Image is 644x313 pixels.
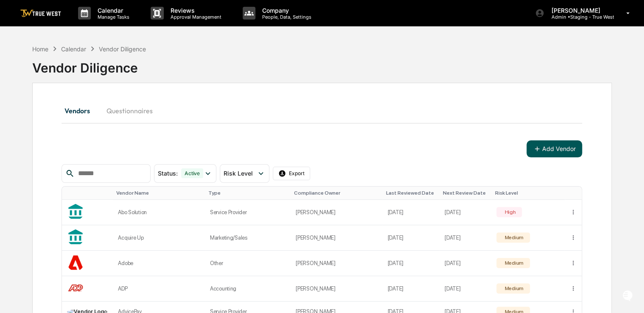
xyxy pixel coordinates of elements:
div: Medium [503,260,523,266]
p: Approval Management [164,14,226,20]
div: Home [32,45,48,53]
td: [PERSON_NAME] [291,225,382,251]
td: [PERSON_NAME] [291,251,382,276]
div: Vendor Diligence [99,45,146,53]
div: Toggle SortBy [69,190,109,196]
p: Company [255,7,316,14]
td: [DATE] [440,251,491,276]
td: [DATE] [440,225,491,251]
span: Status : [158,170,178,177]
td: Marketing/Sales [205,225,291,251]
span: Risk Level [224,170,253,177]
p: Manage Tasks [91,14,134,20]
p: Admin • Staging - True West [544,14,614,20]
td: Service Provider [205,200,291,225]
img: Vendor Logo [67,254,84,271]
td: [DATE] [382,225,440,251]
p: [PERSON_NAME] [544,7,614,14]
div: Toggle SortBy [116,190,201,196]
div: Toggle SortBy [386,190,436,196]
div: Toggle SortBy [495,190,561,196]
div: Active [181,168,203,178]
a: Powered byPylon [60,187,103,193]
div: Toggle SortBy [443,190,488,196]
img: logo [20,9,61,17]
td: Accounting [205,276,291,302]
td: [DATE] [440,276,491,302]
td: [PERSON_NAME] [291,276,382,302]
button: Add Vendor [526,140,582,157]
button: Export [273,167,310,180]
img: Vendor Logo [67,279,84,296]
td: [DATE] [382,276,440,302]
div: Medium [503,235,523,240]
p: Reviews [164,7,226,14]
div: Calendar [61,45,86,53]
div: Abo Solution [118,209,199,215]
div: Toggle SortBy [294,190,379,196]
td: [DATE] [440,200,491,225]
div: Medium [503,285,523,291]
div: High [503,209,515,215]
p: Calendar [91,7,134,14]
div: Adobe [118,260,199,266]
td: [PERSON_NAME] [291,200,382,225]
div: Toggle SortBy [571,190,579,196]
button: Questionnaires [100,101,160,121]
td: [DATE] [382,200,440,225]
td: Other [205,251,291,276]
iframe: Open customer support [617,285,640,308]
div: secondary tabs example [62,101,582,121]
div: Acquire Up [118,235,199,241]
div: ADP [118,285,199,292]
button: Vendors [62,101,100,121]
p: People, Data, Settings [255,14,316,20]
span: Pylon [84,187,103,193]
div: Vendor Diligence [32,53,612,75]
div: Toggle SortBy [208,190,287,196]
td: [DATE] [382,251,440,276]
